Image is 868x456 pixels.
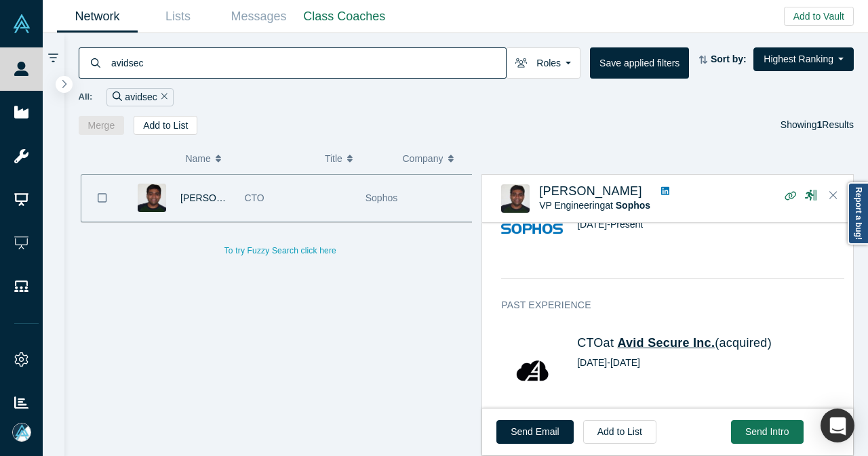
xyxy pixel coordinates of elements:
[185,144,210,173] span: Name
[106,88,173,106] div: avidsec
[817,119,823,130] strong: 1
[403,144,443,173] span: Company
[501,336,563,398] img: Avid Secure Inc.'s Logo
[110,47,506,79] input: Search by name, title, company, summary, expertise, investment criteria or topics of focus
[784,7,854,26] button: Add to Vault
[501,198,563,260] img: Sophos's Logo
[506,47,580,79] button: Roles
[79,90,93,104] span: All:
[823,185,844,207] button: Close
[577,356,844,370] div: [DATE] - [DATE]
[12,423,31,442] img: Mia Scott's Account
[57,1,138,33] a: Network
[244,192,264,203] span: CTO
[583,420,656,444] button: Add to List
[218,1,299,33] a: Messages
[299,1,390,33] a: Class Coaches
[501,184,530,213] img: Ganesh Krishnan's Profile Image
[577,336,844,351] h4: CTO at (acquired)
[617,336,715,350] a: Avid Secure Inc.
[496,420,574,444] a: Send Email
[81,175,123,222] button: Bookmark
[215,242,346,260] button: To try Fuzzy Search click here
[325,144,389,173] button: Title
[577,217,844,232] div: [DATE] - Present
[731,420,804,444] button: Send Intro
[403,144,467,173] button: Company
[539,184,642,198] a: [PERSON_NAME]
[185,144,311,173] button: Name
[180,192,258,203] a: [PERSON_NAME]
[366,192,397,203] span: Sophos
[817,119,854,130] span: Results
[711,54,747,64] strong: Sort by:
[134,116,197,135] button: Add to List
[501,298,825,312] h3: Past Experience
[753,47,854,71] button: Highest Ranking
[590,47,689,79] button: Save applied filters
[138,184,166,212] img: Ganesh Krishnan's Profile Image
[79,116,125,135] button: Merge
[781,116,854,135] div: Showing
[157,89,167,105] button: Remove Filter
[138,1,218,33] a: Lists
[616,200,650,211] a: Sophos
[325,144,342,173] span: Title
[12,14,31,33] img: Alchemist Vault Logo
[539,200,650,211] span: VP Engineering at
[848,182,868,245] a: Report a bug!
